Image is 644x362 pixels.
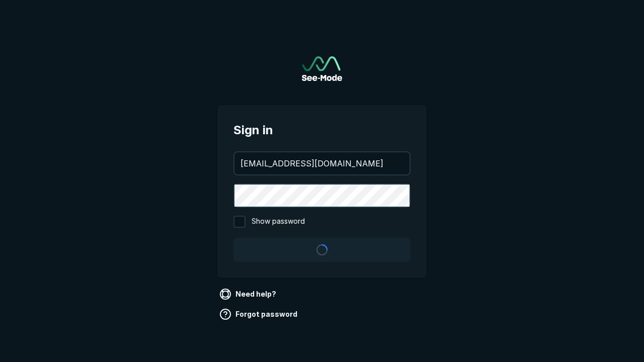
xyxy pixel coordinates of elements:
input: your@email.com [234,152,410,174]
a: Forgot password [217,306,301,322]
span: Sign in [233,121,411,139]
a: Go to sign in [302,56,342,81]
span: Show password [252,216,305,228]
a: Need help? [217,286,280,302]
img: See-Mode Logo [302,56,342,81]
